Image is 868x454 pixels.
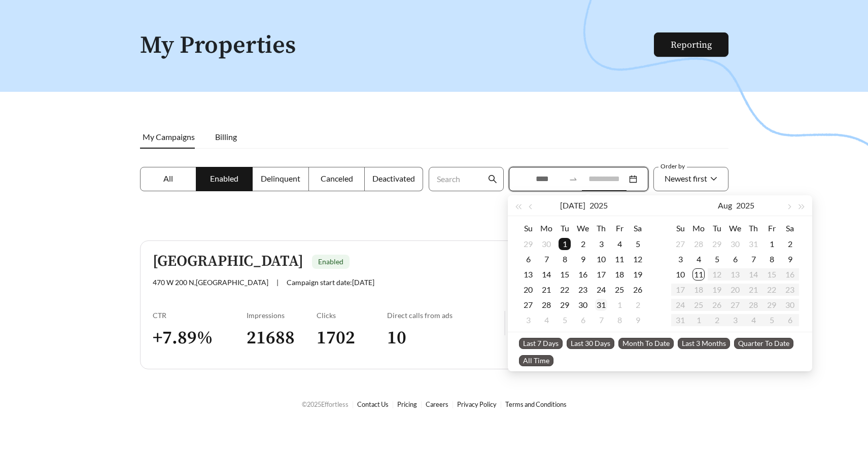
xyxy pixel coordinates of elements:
[744,236,762,252] td: 2025-07-31
[674,268,686,281] div: 10
[153,327,247,350] h3: + 7.89 %
[143,132,195,142] span: My Campaigns
[692,253,705,265] div: 4
[569,174,578,184] span: swap-right
[387,311,504,320] div: Direct calls from ads
[629,267,647,282] td: 2025-07-19
[522,314,534,326] div: 3
[592,312,610,328] td: 2025-08-07
[629,312,647,328] td: 2025-08-09
[261,173,300,183] span: Delinquent
[618,338,674,349] span: Month To Date
[559,284,571,296] div: 22
[210,173,238,183] span: Enabled
[537,282,555,297] td: 2025-07-21
[519,312,537,328] td: 2025-08-03
[555,236,574,252] td: 2025-07-01
[671,236,689,252] td: 2025-07-27
[613,238,626,250] div: 4
[689,220,708,236] th: Mo
[610,282,629,297] td: 2025-07-25
[674,253,686,265] div: 3
[671,267,689,282] td: 2025-08-10
[610,252,629,267] td: 2025-07-11
[613,268,626,281] div: 18
[729,253,741,265] div: 6
[140,240,728,369] a: [GEOGRAPHIC_DATA]Enabled470 W 200 N,[GEOGRAPHIC_DATA]|Campaign start date:[DATE]Download campaign...
[559,299,571,311] div: 29
[592,220,610,236] th: Th
[577,299,589,311] div: 30
[522,253,534,265] div: 6
[632,314,644,326] div: 9
[729,238,741,250] div: 30
[784,238,796,250] div: 2
[153,253,303,270] h5: [GEOGRAPHIC_DATA]
[610,220,629,236] th: Fr
[708,236,726,252] td: 2025-07-29
[519,252,537,267] td: 2025-07-06
[387,327,504,350] h3: 10
[674,238,686,250] div: 27
[537,220,555,236] th: Mo
[140,32,655,59] h1: My Properties
[665,173,707,183] span: Newest first
[519,282,537,297] td: 2025-07-20
[592,236,610,252] td: 2025-07-03
[613,253,626,265] div: 11
[747,238,759,250] div: 31
[632,284,644,296] div: 26
[577,238,589,250] div: 2
[595,314,607,326] div: 7
[574,220,592,236] th: We
[718,195,732,216] button: Aug
[317,311,387,320] div: Clicks
[537,252,555,267] td: 2025-07-07
[537,236,555,252] td: 2025-06-30
[708,252,726,267] td: 2025-08-05
[153,311,247,320] div: CTR
[629,252,647,267] td: 2025-07-12
[610,297,629,312] td: 2025-08-01
[519,338,563,349] span: Last 7 Days
[766,253,778,265] div: 8
[613,314,626,326] div: 8
[589,195,608,216] button: 2025
[629,282,647,297] td: 2025-07-26
[540,299,552,311] div: 28
[781,252,799,267] td: 2025-08-09
[595,284,607,296] div: 24
[537,267,555,282] td: 2025-07-14
[629,236,647,252] td: 2025-07-05
[522,284,534,296] div: 20
[689,252,708,267] td: 2025-08-04
[287,278,374,287] span: Campaign start date: [DATE]
[711,253,723,265] div: 5
[613,284,626,296] div: 25
[555,297,574,312] td: 2025-07-29
[537,312,555,328] td: 2025-08-04
[592,252,610,267] td: 2025-07-10
[537,297,555,312] td: 2025-07-28
[522,268,534,281] div: 13
[610,312,629,328] td: 2025-08-08
[569,174,578,184] span: to
[559,314,571,326] div: 5
[734,338,793,349] span: Quarter To Date
[632,253,644,265] div: 12
[540,238,552,250] div: 30
[595,299,607,311] div: 31
[671,39,712,51] a: Reporting
[574,297,592,312] td: 2025-07-30
[519,267,537,282] td: 2025-07-13
[540,284,552,296] div: 21
[574,236,592,252] td: 2025-07-02
[595,238,607,250] div: 3
[744,252,762,267] td: 2025-08-07
[613,299,626,311] div: 1
[781,220,799,236] th: Sa
[577,253,589,265] div: 9
[522,299,534,311] div: 27
[318,257,343,266] span: Enabled
[555,282,574,297] td: 2025-07-22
